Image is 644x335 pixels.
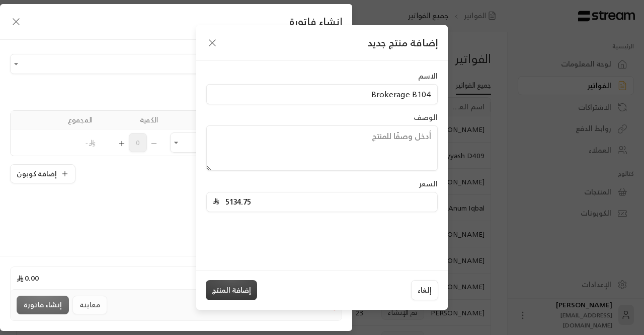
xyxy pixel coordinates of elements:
button: إلغاء [411,280,438,300]
button: إضافة المنتج [206,280,257,300]
span: إضافة منتج جديد [367,34,438,51]
input: أدخل سعر المنتج [219,192,431,212]
label: الوصف [414,112,438,122]
input: أدخل اسم المنتج [206,84,438,104]
label: السعر [419,179,438,189]
label: الاسم [418,71,438,81]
